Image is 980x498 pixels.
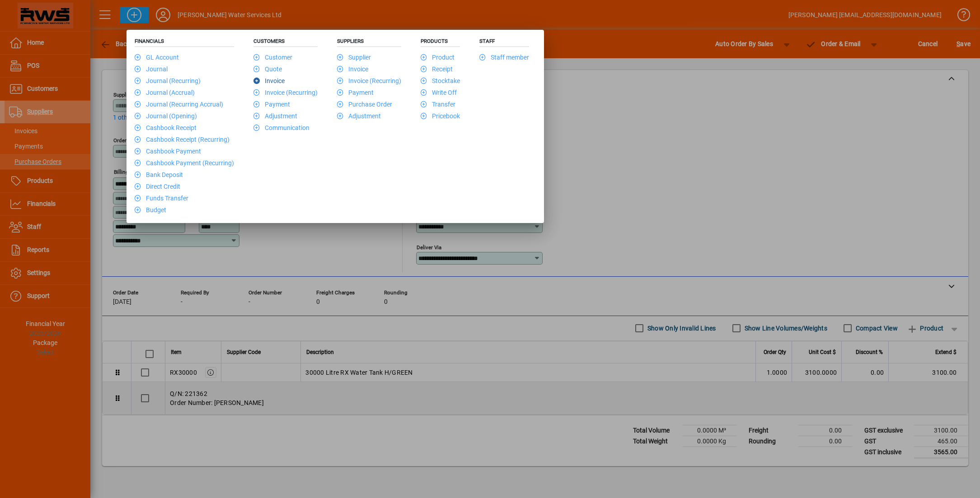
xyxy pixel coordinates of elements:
[337,112,381,120] a: Adjustment
[135,206,166,214] a: Budget
[135,89,195,96] a: Journal (Accrual)
[421,38,460,47] h5: Products
[253,89,318,96] a: Invoice (Recurring)
[337,38,401,47] h5: Suppliers
[135,101,223,108] a: Journal (Recurring Accrual)
[337,101,392,108] a: Purchase Order
[253,124,309,131] a: Communication
[421,89,457,96] a: Write Off
[135,65,168,73] a: Journal
[135,77,201,84] a: Journal (Recurring)
[135,159,234,167] a: Cashbook Payment (Recurring)
[253,65,282,73] a: Quote
[337,54,371,61] a: Supplier
[135,171,183,178] a: Bank Deposit
[479,38,529,47] h5: Staff
[421,54,455,61] a: Product
[421,112,460,120] a: Pricebook
[421,77,460,84] a: Stocktake
[253,77,285,84] a: Invoice
[421,65,453,73] a: Receipt
[253,38,318,47] h5: Customers
[253,54,292,61] a: Customer
[135,183,180,190] a: Direct Credit
[337,65,368,73] a: Invoice
[135,112,197,120] a: Journal (Opening)
[337,89,374,96] a: Payment
[135,38,234,47] h5: Financials
[135,136,230,143] a: Cashbook Receipt (Recurring)
[479,54,529,61] a: Staff member
[135,195,188,202] a: Funds Transfer
[135,54,179,61] a: GL Account
[135,124,197,131] a: Cashbook Receipt
[135,148,201,155] a: Cashbook Payment
[421,101,455,108] a: Transfer
[253,112,297,120] a: Adjustment
[337,77,401,84] a: Invoice (Recurring)
[253,101,290,108] a: Payment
